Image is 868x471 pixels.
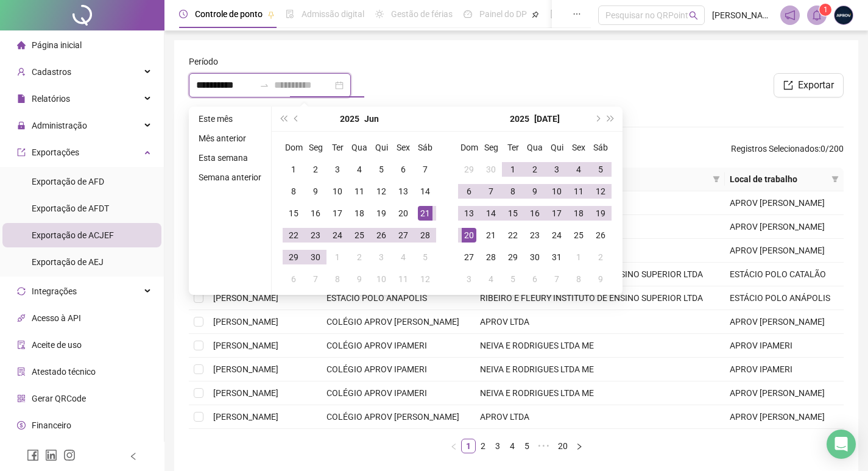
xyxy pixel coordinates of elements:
td: 2025-08-08 [568,268,590,290]
button: year panel [510,107,529,131]
span: Administração [32,121,87,130]
span: right [576,443,583,450]
span: ••• [534,439,554,453]
span: filter [713,175,720,183]
div: 29 [462,162,476,177]
td: APROV LTDA [475,310,725,334]
span: export [17,148,26,157]
td: 2025-07-05 [414,246,436,268]
li: Mês anterior [194,131,266,146]
div: 31 [549,250,564,264]
button: right [572,439,587,453]
td: 2025-07-29 [502,246,524,268]
div: 14 [484,206,498,221]
td: 2025-08-04 [480,268,502,290]
div: 28 [418,228,432,243]
li: 2 [476,439,490,453]
th: Qua [524,136,546,158]
td: 2025-06-17 [326,202,348,224]
div: 5 [418,250,432,264]
span: [PERSON_NAME] [213,341,278,350]
td: 2025-08-07 [546,268,568,290]
span: file-done [286,10,294,18]
td: 2025-06-02 [305,158,326,180]
td: 2025-08-02 [590,246,612,268]
td: 2025-07-02 [348,246,370,268]
span: book [550,10,559,18]
span: notification [785,10,796,21]
span: [PERSON_NAME] [213,412,278,422]
li: Página anterior [446,439,461,453]
td: 2025-07-06 [458,180,480,202]
li: 4 [505,439,520,453]
div: 22 [286,228,301,243]
div: 30 [484,162,498,177]
div: 10 [374,272,389,286]
span: filter [710,170,722,188]
div: 13 [396,184,411,199]
td: COLÉGIO APROV IPAMERI [322,334,475,358]
span: ellipsis [573,10,581,18]
div: 7 [484,184,498,199]
th: Qui [546,136,568,158]
div: 2 [593,250,608,264]
td: ESTÁCIO POLO CATALÃO [725,263,844,286]
td: 2025-07-12 [590,180,612,202]
div: 24 [330,228,345,243]
div: 9 [352,272,367,286]
span: bell [811,10,822,21]
td: 2025-07-22 [502,224,524,246]
td: 2025-07-09 [524,180,546,202]
div: 2 [308,162,323,177]
td: APROV IPAMERI [725,334,844,358]
div: 17 [549,206,564,221]
div: 24 [549,228,564,243]
span: Gestão de férias [391,9,453,19]
span: Período [189,55,218,68]
img: 1750 [834,6,853,24]
td: 2025-06-16 [305,202,326,224]
td: 2025-06-01 [283,158,305,180]
div: 15 [286,206,301,221]
div: 11 [352,184,367,199]
td: 2025-07-10 [546,180,568,202]
td: 2025-07-15 [502,202,524,224]
td: 2025-06-09 [305,180,326,202]
div: 20 [396,206,411,221]
td: NEIVA E RODRIGUES LTDA ME [475,334,725,358]
td: 2025-07-24 [546,224,568,246]
th: Sáb [414,136,436,158]
span: filter [829,170,841,188]
div: 6 [528,272,542,286]
th: Ter [502,136,524,158]
span: audit [17,341,26,349]
span: pushpin [532,11,539,18]
span: [PERSON_NAME] - APROV [712,9,773,22]
th: Sex [392,136,414,158]
div: 4 [484,272,498,286]
div: 27 [396,228,411,243]
span: [PERSON_NAME] [213,364,278,374]
span: sync [17,287,26,296]
div: 7 [549,272,564,286]
div: 19 [374,206,389,221]
td: 2025-06-19 [370,202,392,224]
td: 2025-07-08 [502,180,524,202]
div: 28 [484,250,498,264]
div: 15 [506,206,520,221]
li: 1 [461,439,476,453]
li: Semana anterior [194,170,266,185]
button: Exportar [774,73,844,97]
td: 2025-08-05 [502,268,524,290]
span: solution [17,367,26,376]
span: Gerar QRCode [32,394,86,403]
td: 2025-06-29 [458,158,480,180]
div: 30 [308,250,323,264]
td: COLÉGIO APROV IPAMERI [322,381,475,405]
span: Exportação de AFD [32,177,104,186]
span: [PERSON_NAME] [213,293,278,303]
div: 16 [528,206,542,221]
td: 2025-07-02 [524,158,546,180]
td: 2025-06-29 [283,246,305,268]
td: 2025-07-30 [524,246,546,268]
